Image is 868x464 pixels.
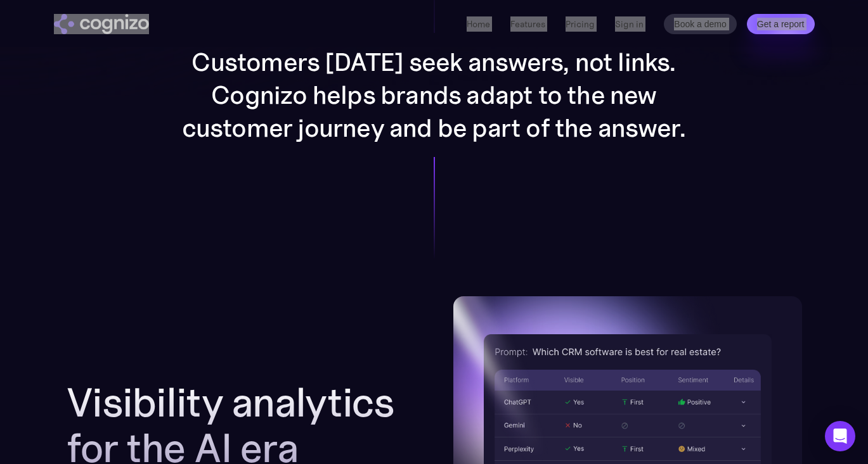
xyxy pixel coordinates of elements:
a: Home [467,18,490,30]
a: Pricing [566,18,595,30]
a: Sign in [615,16,644,32]
img: cognizo logo [54,14,149,34]
p: Customers [DATE] seek answers, not links. Cognizo helps brands adapt to the new customer journey ... [181,46,688,144]
a: home [54,14,149,34]
a: Book a demo [664,14,737,34]
a: Features [510,18,545,30]
a: Get a report [747,14,815,34]
div: Open Intercom Messenger [825,421,855,451]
